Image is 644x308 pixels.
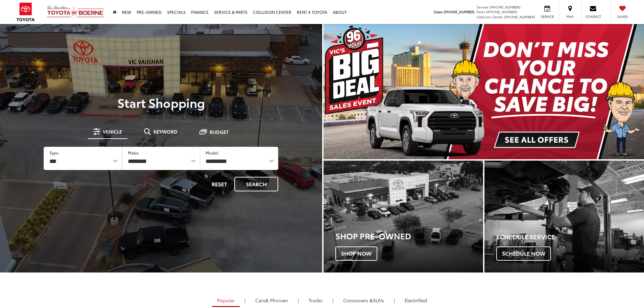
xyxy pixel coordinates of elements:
div: Toyota [324,161,483,273]
li: | [392,297,397,304]
a: Trucks [304,294,328,306]
span: Service [477,4,488,9]
img: Vic Vaughan Toyota of Boerne [47,5,104,19]
p: Start Shopping [28,96,294,109]
span: Saved [615,14,630,19]
span: Map [563,14,577,19]
span: [PHONE_NUMBER] [486,9,517,14]
a: SUVs [338,294,389,306]
span: Sales [434,9,443,14]
span: Contact [585,14,601,19]
span: Vehicle [103,129,122,134]
label: Model [206,150,218,156]
span: Parts [477,9,485,14]
span: Schedule Now [496,246,551,261]
h3: Shop Pre-Owned [335,231,483,240]
span: [PHONE_NUMBER] [444,9,475,14]
a: Schedule Service Schedule Now [484,161,644,273]
span: Budget [210,129,229,134]
label: Make [128,150,139,156]
span: [PHONE_NUMBER] [504,14,535,19]
span: Keyword [153,129,177,134]
button: Search [234,177,278,191]
li: | [243,297,247,304]
div: Toyota [484,161,644,273]
a: Cars [250,294,293,306]
span: & Minivan [265,297,288,304]
span: [PHONE_NUMBER] [490,4,521,9]
li: | [296,297,301,304]
label: Type [49,150,58,156]
a: Shop Pre-Owned Shop Now [324,161,483,273]
span: Crossovers & [343,297,373,304]
a: Electrified [400,294,432,306]
span: Collision Center [477,14,503,19]
a: Popular [212,294,240,307]
h4: Schedule Service [496,234,644,240]
button: Reset [206,177,233,191]
span: Service [540,14,555,19]
li: | [331,297,335,304]
span: Shop Now [335,246,377,261]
